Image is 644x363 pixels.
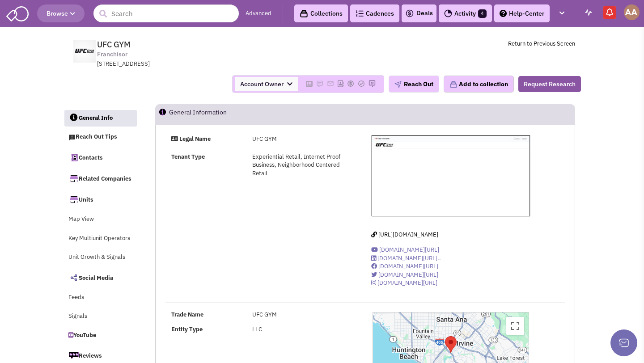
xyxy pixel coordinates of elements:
[394,81,402,88] img: plane.png
[371,262,438,270] a: [DOMAIN_NAME][URL]
[246,153,360,178] div: Experiential Retail, Internet Proof Business, Neighborhood Centered Retail
[358,80,365,87] img: Please add to your accounts
[93,4,239,22] input: Search
[518,76,581,92] button: Request Research
[300,9,308,18] img: icon-collection-lavender-black.svg
[379,246,439,253] span: [DOMAIN_NAME][URL]
[47,9,75,17] span: Browse
[64,249,136,266] a: Unit Growth & Signals
[405,8,414,19] img: icon-deals.svg
[377,279,437,287] span: [DOMAIN_NAME][URL]
[64,268,136,287] a: Social Media
[64,110,137,127] a: General Info
[347,80,354,87] img: Please add to your accounts
[506,317,524,335] button: Toggle fullscreen view
[97,50,127,59] span: Franchisor
[478,9,487,18] span: 4
[439,4,492,22] a: Activity4
[500,10,507,17] img: help.png
[246,325,360,334] div: LLC
[356,10,364,17] img: Cadences_logo.png
[64,327,136,344] a: YouTube
[64,211,136,228] a: Map View
[246,135,360,144] div: UFC GYM
[97,60,330,68] div: [STREET_ADDRESS]
[405,8,433,19] a: Deals
[327,80,334,87] img: Please add to your accounts
[171,311,203,318] b: Trade Name
[235,77,298,91] span: Account Owner
[246,9,271,18] a: Advanced
[350,4,399,22] a: Cadences
[246,311,360,319] div: UFC GYM
[445,336,457,353] div: UFC GYM
[624,4,640,20] img: Abe Arteaga
[444,76,514,93] button: Add to collection
[371,246,439,253] a: [DOMAIN_NAME][URL]
[378,271,438,279] span: [DOMAIN_NAME][URL]
[97,39,131,50] span: UFC GYM
[378,231,438,238] span: [URL][DOMAIN_NAME]
[371,271,438,279] a: [DOMAIN_NAME][URL]
[64,129,136,146] a: Reach Out Tips
[294,4,348,22] a: Collections
[377,254,441,262] span: [DOMAIN_NAME][URL]..
[64,308,136,325] a: Signals
[171,153,205,160] strong: Tenant Type
[64,190,136,209] a: Units
[64,230,136,247] a: Key Multiunit Operators
[371,231,438,238] a: [URL][DOMAIN_NAME]
[494,4,550,22] a: Help-Center
[369,80,376,87] img: Please add to your accounts
[371,254,441,262] a: [DOMAIN_NAME][URL]..
[69,40,100,63] img: ufcgym.com
[316,80,323,87] img: Please add to your accounts
[171,325,203,333] b: Entity Type
[37,4,85,22] button: Browse
[449,80,458,89] img: icon-collection-lavender.png
[169,105,227,124] h2: General Information
[64,289,136,306] a: Feeds
[389,76,439,93] button: Reach Out
[64,169,136,188] a: Related Companies
[179,135,211,143] strong: Legal Name
[64,148,136,167] a: Contacts
[371,279,437,287] a: [DOMAIN_NAME][URL]
[378,262,438,270] span: [DOMAIN_NAME][URL]
[508,40,575,47] a: Return to Previous Screen
[444,9,452,17] img: Activity.png
[6,4,29,21] img: SmartAdmin
[372,135,530,216] img: UFC GYM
